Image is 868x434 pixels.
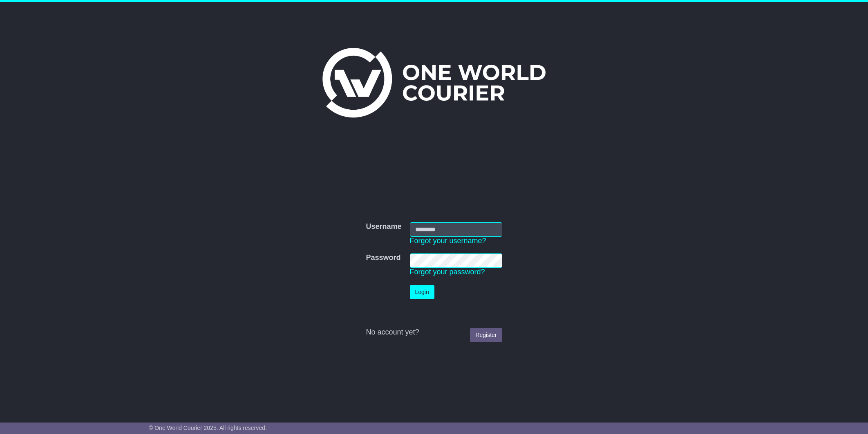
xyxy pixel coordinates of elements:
[470,328,502,342] a: Register
[366,253,400,262] label: Password
[149,425,267,431] span: © One World Courier 2025. All rights reserved.
[410,237,486,245] a: Forgot your username?
[410,285,434,299] button: Login
[410,268,485,276] a: Forgot your password?
[322,48,546,118] img: One World
[366,328,502,337] div: No account yet?
[366,222,401,231] label: Username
